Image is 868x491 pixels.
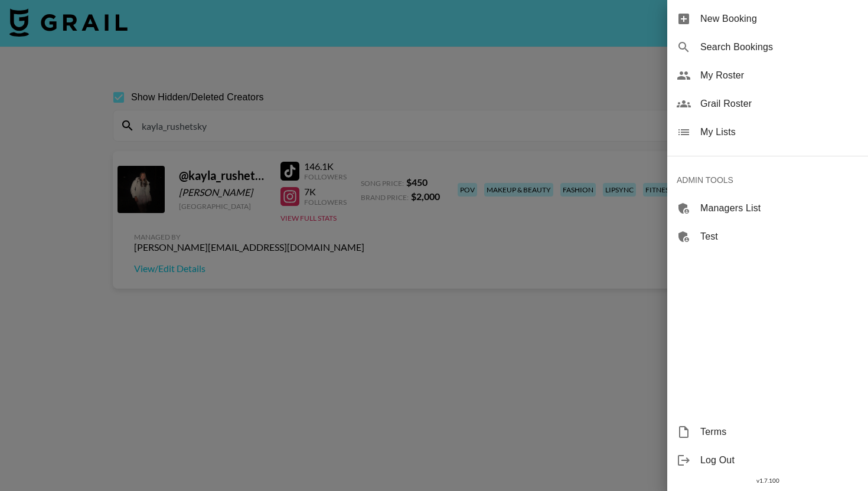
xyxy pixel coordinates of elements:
[667,33,868,61] div: Search Bookings
[667,222,868,251] div: Test
[667,90,868,118] div: Grail Roster
[700,230,859,244] span: Test
[667,474,868,487] div: v 1.7.100
[700,125,859,139] span: My Lists
[700,201,859,215] span: Managers List
[700,97,859,111] span: Grail Roster
[667,446,868,474] div: Log Out
[667,194,868,222] div: Managers List
[700,453,859,467] span: Log Out
[700,425,859,439] span: Terms
[700,68,859,83] span: My Roster
[700,12,859,26] span: New Booking
[667,418,868,446] div: Terms
[667,5,868,33] div: New Booking
[667,118,868,146] div: My Lists
[667,166,868,194] div: ADMIN TOOLS
[700,40,859,54] span: Search Bookings
[667,61,868,90] div: My Roster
